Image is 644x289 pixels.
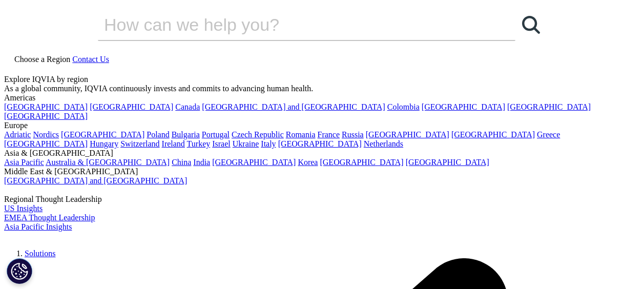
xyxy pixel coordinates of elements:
div: Europe [4,121,640,130]
a: Italy [261,139,276,148]
a: [GEOGRAPHIC_DATA] [320,158,403,167]
svg: Search [522,16,540,34]
a: Contact Us [72,55,109,64]
a: [GEOGRAPHIC_DATA] [507,102,591,111]
a: [GEOGRAPHIC_DATA] [4,112,88,120]
a: Switzerland [120,139,159,148]
a: Netherlands [364,139,403,148]
a: Solutions [25,249,55,258]
a: Colombia [387,102,420,111]
a: Israel [212,139,231,148]
a: France [318,130,340,139]
a: China [172,158,191,167]
a: [GEOGRAPHIC_DATA] [451,130,535,139]
div: Asia & [GEOGRAPHIC_DATA] [4,149,640,158]
a: Adriatic [4,130,31,139]
a: Nordics [33,130,59,139]
a: Turkey [187,139,211,148]
a: [GEOGRAPHIC_DATA] [4,102,88,111]
a: Russia [342,130,364,139]
a: Search [515,9,546,40]
a: [GEOGRAPHIC_DATA] [90,102,173,111]
input: Search [98,9,486,40]
a: Canada [175,102,200,111]
div: Middle East & [GEOGRAPHIC_DATA] [4,167,640,176]
a: [GEOGRAPHIC_DATA] [422,102,505,111]
a: Portugal [202,130,230,139]
a: EMEA Thought Leadership [4,213,95,222]
a: [GEOGRAPHIC_DATA] [406,158,489,167]
a: [GEOGRAPHIC_DATA] [366,130,449,139]
div: Explore IQVIA by region [4,75,640,84]
a: [GEOGRAPHIC_DATA] [212,158,296,167]
a: Poland [147,130,169,139]
a: Ukraine [233,139,259,148]
a: US Insights [4,204,43,213]
a: [GEOGRAPHIC_DATA] [278,139,362,148]
div: Americas [4,93,640,102]
a: India [193,158,210,167]
a: Korea [298,158,318,167]
a: Australia & [GEOGRAPHIC_DATA] [46,158,170,167]
div: Regional Thought Leadership [4,195,640,204]
a: Asia Pacific Insights [4,222,72,231]
a: Hungary [90,139,118,148]
a: Greece [537,130,560,139]
a: Bulgaria [172,130,200,139]
a: Ireland [162,139,185,148]
a: Asia Pacific [4,158,44,167]
div: As a global community, IQVIA continuously invests and commits to advancing human health. [4,84,640,93]
a: [GEOGRAPHIC_DATA] and [GEOGRAPHIC_DATA] [202,102,385,111]
a: Romania [286,130,316,139]
a: [GEOGRAPHIC_DATA] [4,139,88,148]
a: Czech Republic [232,130,284,139]
button: Cookies Settings [7,258,32,284]
a: [GEOGRAPHIC_DATA] [61,130,144,139]
span: Choose a Region [14,55,70,64]
a: [GEOGRAPHIC_DATA] and [GEOGRAPHIC_DATA] [4,176,187,185]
